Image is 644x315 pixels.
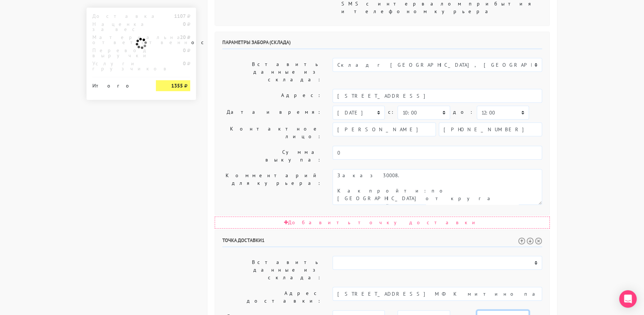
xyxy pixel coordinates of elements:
[453,106,474,118] label: до:
[217,256,327,284] label: Вставить данные из склада:
[171,82,183,89] strong: 1355
[333,122,436,136] input: Имя
[222,237,542,247] h6: Точка доставки
[262,237,265,244] span: 1
[135,37,148,50] img: ajax-loader.gif
[217,287,327,307] label: Адрес доставки:
[217,106,327,120] label: Дата и время:
[87,61,150,71] div: Услуги грузчиков
[222,39,542,49] h6: Параметры забора (склада)
[87,13,150,19] div: Доставка
[388,106,395,118] label: c:
[87,35,150,45] div: Материальная ответственность
[333,169,542,205] textarea: Как пройти: по [GEOGRAPHIC_DATA] от круга второй поворот во двор. Серые ворота с калиткой между а...
[217,58,327,86] label: Вставить данные из склада:
[217,89,327,103] label: Адрес:
[619,290,637,308] div: Open Intercom Messenger
[217,169,327,205] label: Комментарий для курьера:
[217,146,327,166] label: Сумма выкупа:
[174,13,186,19] strong: 1107
[92,80,145,88] div: Итого
[439,122,542,136] input: Телефон
[87,22,150,32] div: Наценка за вес
[87,48,150,58] div: Перевод выручки
[215,217,550,229] div: Добавить точку доставки
[217,122,327,143] label: Контактное лицо:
